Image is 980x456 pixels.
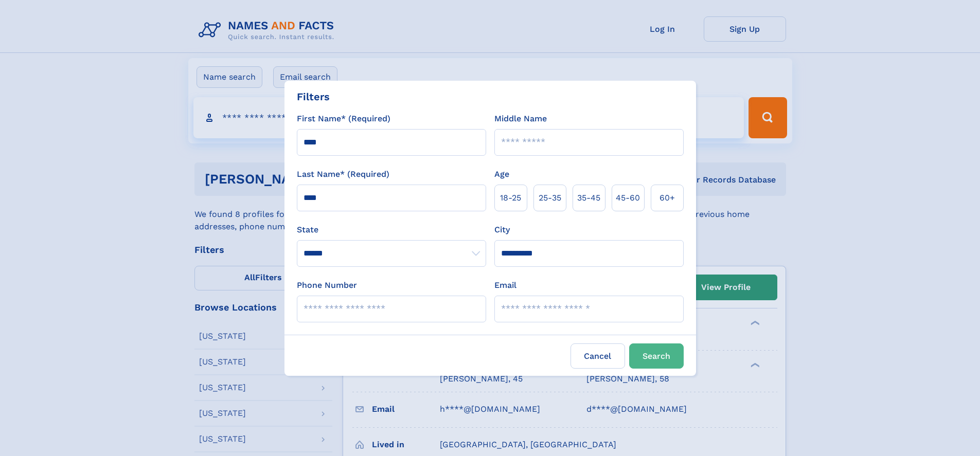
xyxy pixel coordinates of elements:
[629,343,684,369] button: Search
[616,192,640,204] span: 45‑60
[494,113,547,125] label: Middle Name
[494,168,509,180] label: Age
[297,224,486,236] label: State
[297,168,389,180] label: Last Name* (Required)
[297,113,390,125] label: First Name* (Required)
[494,224,510,236] label: City
[494,279,516,291] label: Email
[297,89,330,104] div: Filters
[539,192,561,204] span: 25‑35
[660,192,675,204] span: 60+
[500,192,521,204] span: 18‑25
[577,192,600,204] span: 35‑45
[297,279,357,291] label: Phone Number
[571,343,625,369] label: Cancel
